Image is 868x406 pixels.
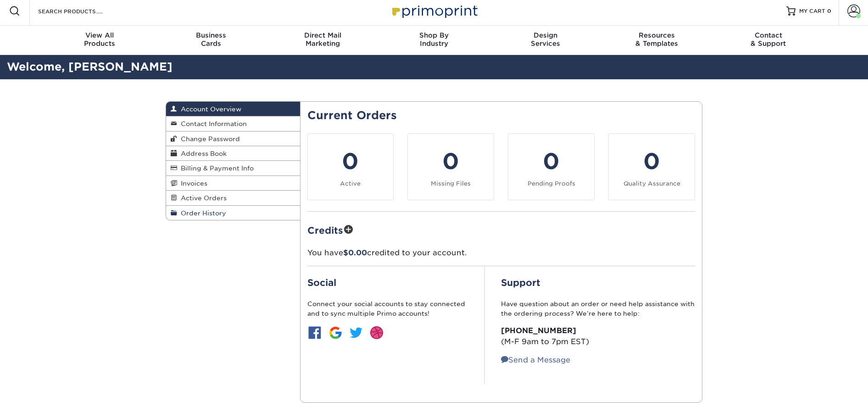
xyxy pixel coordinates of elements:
span: Contact [712,31,824,39]
a: Account Overview [166,102,300,116]
a: BusinessCards [156,26,267,55]
div: 0 [313,145,388,178]
span: Order History [177,209,226,217]
span: MY CART [799,7,825,15]
div: Marketing [267,31,378,48]
a: Contact Information [166,116,300,131]
input: SEARCH PRODUCTS..... [37,5,127,16]
span: Contact Information [177,120,247,127]
span: Direct Mail [267,31,378,39]
a: Billing & Payment Info [166,161,300,176]
a: 0 Pending Proofs [508,133,595,200]
div: 0 [514,145,589,178]
div: Services [490,31,601,48]
a: Active Orders [166,191,300,205]
a: 0 Missing Files [407,133,494,200]
span: 0 [827,8,831,14]
a: Invoices [166,176,300,191]
span: Billing & Payment Info [177,165,254,172]
span: $0.00 [343,248,367,257]
span: Design [490,31,601,39]
span: Shop By [378,31,490,39]
img: btn-twitter.jpg [349,325,363,340]
span: Invoices [177,180,207,187]
div: & Support [712,31,824,48]
h2: Credits [307,223,696,237]
h2: Support [501,277,695,288]
div: Products [44,31,156,48]
div: Industry [378,31,490,48]
small: Active [340,180,361,187]
iframe: Google Customer Reviews [792,381,868,406]
span: Resources [601,31,712,39]
span: View All [44,31,156,39]
p: Connect your social accounts to stay connected and to sync multiple Primo accounts! [307,299,468,318]
strong: [PHONE_NUMBER] [501,326,576,335]
img: btn-dribbble.jpg [369,325,384,340]
a: Shop ByIndustry [378,26,490,55]
p: (M-F 9am to 7pm EST) [501,325,695,347]
a: 0 Active [307,133,394,200]
small: Missing Files [431,180,471,187]
a: 0 Quality Assurance [608,133,695,200]
div: & Templates [601,31,712,48]
p: You have credited to your account. [307,247,696,258]
a: View AllProducts [44,26,156,55]
h2: Social [307,277,468,288]
p: Have question about an order or need help assistance with the ordering process? We’re here to help: [501,299,695,318]
small: Quality Assurance [623,180,680,187]
a: Direct MailMarketing [267,26,378,55]
div: Cards [156,31,267,48]
img: Primoprint [388,1,480,21]
a: Change Password [166,132,300,146]
a: Contact& Support [712,26,824,55]
small: Pending Proofs [528,180,575,187]
span: Account Overview [177,105,241,113]
span: Address Book [177,150,227,157]
a: Address Book [166,146,300,161]
h2: Current Orders [307,109,696,122]
div: 0 [614,145,689,178]
a: DesignServices [490,26,601,55]
a: Send a Message [501,356,570,364]
a: Order History [166,206,300,220]
img: btn-facebook.jpg [307,325,322,340]
span: Change Password [177,135,240,143]
div: 0 [413,145,488,178]
span: Business [156,31,267,39]
a: Resources& Templates [601,26,712,55]
img: btn-google.jpg [328,325,343,340]
span: Active Orders [177,194,227,202]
